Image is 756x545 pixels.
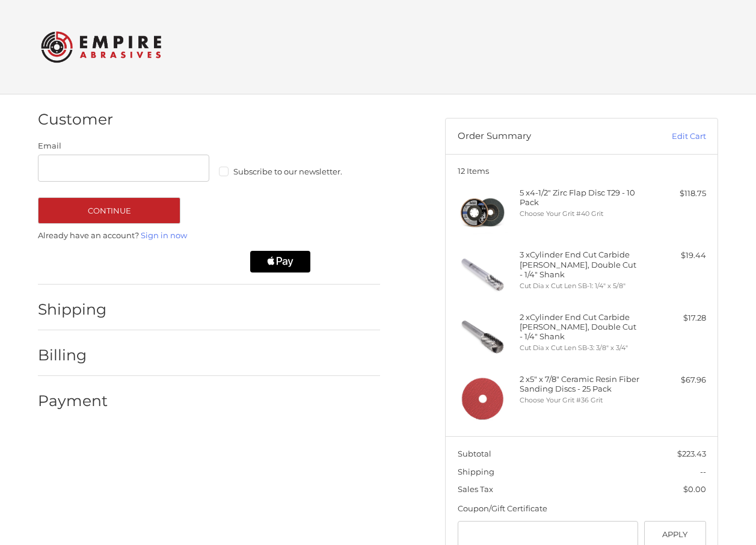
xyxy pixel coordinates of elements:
[520,209,641,219] li: Choose Your Grit #40 Grit
[458,449,491,458] span: Subtotal
[520,281,641,291] li: Cut Dia x Cut Len SB-1: 1/4" x 5/8"
[38,346,108,365] h2: Billing
[41,23,161,70] img: Empire Abrasives
[644,188,705,200] div: $118.75
[520,188,641,208] h4: 5 x 4-1/2" Zirc Flap Disc T29 - 10 Pack
[233,167,342,176] span: Subscribe to our newsletter.
[683,484,706,494] span: $0.00
[644,312,705,324] div: $17.28
[38,110,113,129] h2: Customer
[644,374,705,386] div: $67.96
[458,166,706,176] h3: 12 Items
[38,392,108,410] h2: Payment
[520,395,641,405] li: Choose Your Grit #36 Grit
[644,250,705,262] div: $19.44
[520,374,641,394] h4: 2 x 5" x 7/8" Ceramic Resin Fiber Sanding Discs - 25 Pack
[520,343,641,353] li: Cut Dia x Cut Len SB-3: 3/8" x 3/4"
[520,312,641,342] h4: 2 x Cylinder End Cut Carbide [PERSON_NAME], Double Cut - 1/4" Shank
[458,503,706,515] div: Coupon/Gift Certificate
[700,467,706,476] span: --
[38,197,180,224] button: Continue
[38,300,108,319] h2: Shipping
[141,230,187,240] a: Sign in now
[458,131,627,143] h3: Order Summary
[627,131,705,143] a: Edit Cart
[520,250,641,279] h4: 3 x Cylinder End Cut Carbide [PERSON_NAME], Double Cut - 1/4" Shank
[458,484,493,494] span: Sales Tax
[38,140,209,152] label: Email
[677,449,706,458] span: $223.43
[38,230,380,242] p: Already have an account?
[458,467,494,476] span: Shipping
